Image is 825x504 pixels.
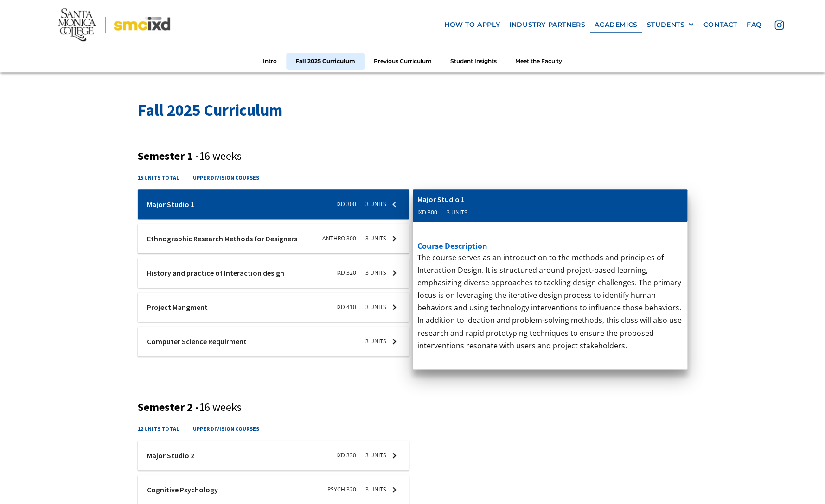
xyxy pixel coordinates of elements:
div: STUDENTS [646,21,694,29]
a: industry partners [505,16,590,33]
h4: upper division courses [193,173,259,182]
a: Previous Curriculum [365,53,441,70]
span: 16 weeks [199,400,242,414]
a: how to apply [440,16,505,33]
a: Fall 2025 Curriculum [286,53,365,70]
h3: Semester 2 - [138,401,687,414]
h2: Fall 2025 Curriculum [138,99,687,122]
a: Meet the Faculty [506,53,571,70]
span: 16 weeks [199,149,242,163]
a: Academics [590,16,642,33]
a: Student Insights [441,53,506,70]
h3: Semester 1 - [138,150,687,163]
a: faq [742,16,766,33]
img: icon - instagram [774,20,784,30]
h4: 15 units total [138,173,179,182]
a: contact [698,16,742,33]
img: Santa Monica College - SMC IxD logo [58,8,171,41]
h4: 12 units total [138,424,179,433]
div: STUDENTS [646,21,684,29]
a: Intro [254,53,286,70]
h4: upper division courses [193,424,259,433]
